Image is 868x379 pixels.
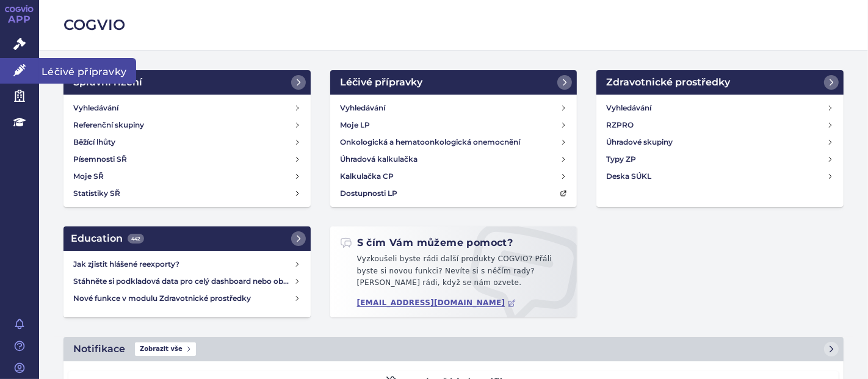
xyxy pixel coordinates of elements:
span: Zobrazit vše [135,342,196,356]
a: Vyhledávání [601,99,839,117]
h2: S čím Vám můžeme pomoct? [340,236,513,250]
h4: Písemnosti SŘ [73,153,127,165]
a: Zdravotnické prostředky [596,70,844,95]
h4: Moje SŘ [73,170,104,182]
a: Běžící lhůty [68,134,306,151]
h4: Statistiky SŘ [73,187,120,200]
a: Jak zjistit hlášené reexporty? [68,256,306,273]
h4: Vyhledávání [73,102,118,114]
a: Vyhledávání [68,99,306,117]
a: Písemnosti SŘ [68,151,306,168]
a: Statistiky SŘ [68,185,306,202]
h4: Úhradová kalkulačka [340,153,418,165]
a: Moje LP [335,117,573,134]
h4: Deska SÚKL [606,170,651,182]
h4: Běžící lhůty [73,136,115,148]
h4: Vyhledávání [606,102,651,114]
h4: RZPRO [606,119,634,131]
a: Léčivé přípravky [330,70,577,95]
h4: Nové funkce v modulu Zdravotnické prostředky [73,292,294,305]
h4: Vyhledávání [340,102,385,114]
h4: Úhradové skupiny [606,136,673,148]
a: Úhradové skupiny [601,134,839,151]
p: Vyzkoušeli byste rádi další produkty COGVIO? Přáli byste si novou funkci? Nevíte si s něčím rady?... [340,253,568,294]
a: RZPRO [601,117,839,134]
h4: Typy ZP [606,153,636,165]
h4: Dostupnosti LP [340,187,397,200]
a: Typy ZP [601,151,839,168]
a: Deska SÚKL [601,168,839,185]
h4: Onkologická a hematoonkologická onemocnění [340,136,520,148]
h4: Moje LP [340,119,370,131]
a: Správní řízení [63,70,311,95]
a: Kalkulačka CP [335,168,573,185]
span: 442 [128,234,144,244]
h4: Kalkulačka CP [340,170,394,182]
h2: Notifikace [73,342,125,356]
a: Nové funkce v modulu Zdravotnické prostředky [68,290,306,307]
h4: Referenční skupiny [73,119,144,131]
h2: Education [71,231,144,246]
a: Úhradová kalkulačka [335,151,573,168]
h4: Stáhněte si podkladová data pro celý dashboard nebo obrázek grafu v COGVIO App modulu Analytics [73,275,294,287]
h2: COGVIO [63,15,844,35]
a: NotifikaceZobrazit vše [63,337,844,361]
a: Referenční skupiny [68,117,306,134]
span: Léčivé přípravky [39,58,136,84]
h2: Léčivé přípravky [340,75,422,90]
h2: Zdravotnické prostředky [606,75,730,90]
a: Moje SŘ [68,168,306,185]
h4: Jak zjistit hlášené reexporty? [73,258,294,270]
a: [EMAIL_ADDRESS][DOMAIN_NAME] [357,298,516,308]
a: Vyhledávání [335,99,573,117]
a: Onkologická a hematoonkologická onemocnění [335,134,573,151]
a: Stáhněte si podkladová data pro celý dashboard nebo obrázek grafu v COGVIO App modulu Analytics [68,273,306,290]
a: Dostupnosti LP [335,185,573,202]
a: Education442 [63,226,311,251]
